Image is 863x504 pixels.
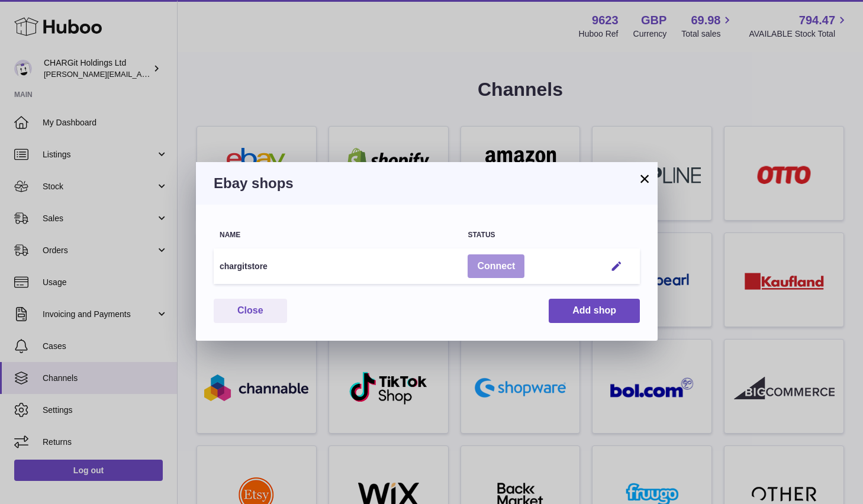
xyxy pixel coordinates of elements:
button: Close [214,299,287,323]
div: Name [220,231,456,239]
button: × [637,172,652,186]
div: Status [468,231,594,239]
td: chargitstore [214,248,462,285]
button: Add shop [549,299,640,323]
h3: Ebay shops [214,174,640,193]
button: Connect [468,254,524,279]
